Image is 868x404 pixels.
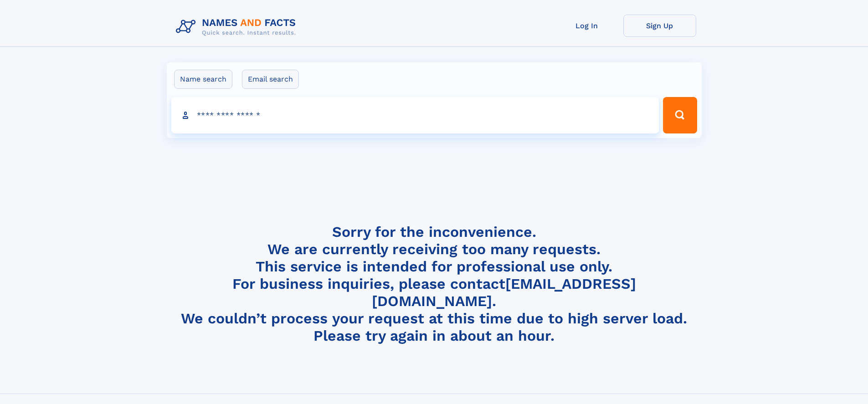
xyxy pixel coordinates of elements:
[171,97,659,133] input: search input
[623,15,696,37] a: Sign Up
[550,15,623,37] a: Log In
[172,223,696,345] h4: Sorry for the inconvenience. We are currently receiving too many requests. This service is intend...
[172,15,303,39] img: Logo Names and Facts
[242,70,299,89] label: Email search
[372,275,636,310] a: [EMAIL_ADDRESS][DOMAIN_NAME]
[663,97,697,133] button: Search Button
[174,70,232,89] label: Name search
